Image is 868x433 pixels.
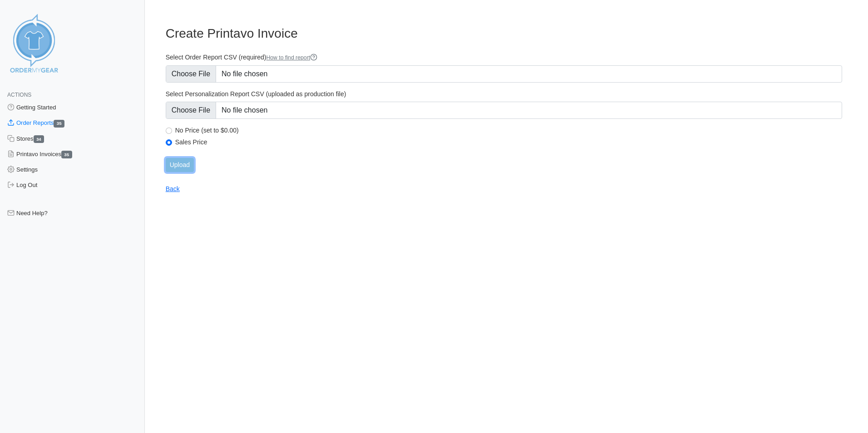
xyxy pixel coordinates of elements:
a: Back [166,185,180,192]
input: Upload [166,158,194,172]
span: 34 [34,135,44,143]
label: Sales Price [175,138,842,146]
label: Select Order Report CSV (required) [166,53,842,62]
label: Select Personalization Report CSV (uploaded as production file) [166,90,842,98]
h3: Create Printavo Invoice [166,26,842,41]
span: 35 [61,151,72,158]
a: How to find report [266,54,317,61]
span: 35 [54,120,64,128]
label: No Price (set to $0.00) [175,126,842,134]
span: Actions [7,92,31,98]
